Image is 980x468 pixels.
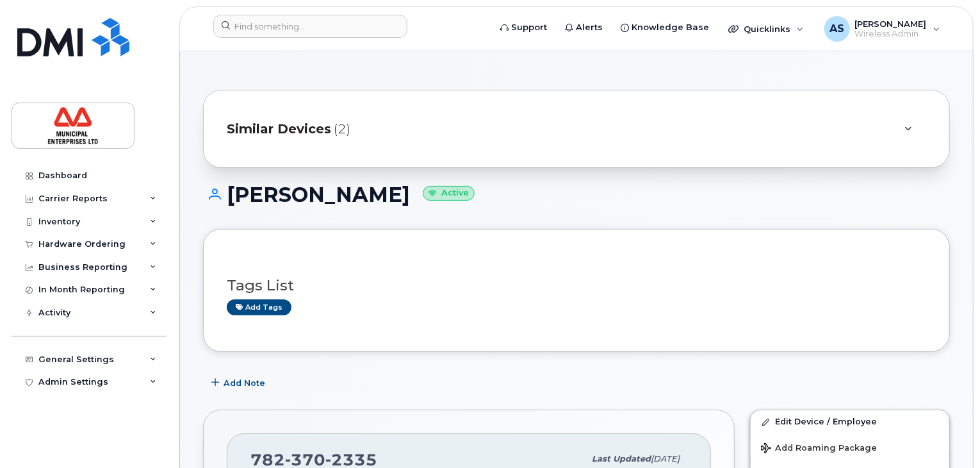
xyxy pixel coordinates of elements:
[334,120,350,138] span: (2)
[651,454,680,464] span: [DATE]
[203,371,276,394] button: Add Note
[751,434,949,460] button: Add Roaming Package
[224,377,265,389] span: Add Note
[227,120,331,138] span: Similar Devices
[751,410,949,433] a: Edit Device / Employee
[227,278,926,294] h3: Tags List
[592,454,651,464] span: Last updated
[227,299,291,315] a: Add tags
[423,186,475,201] small: Active
[761,443,877,455] span: Add Roaming Package
[203,183,950,206] h1: [PERSON_NAME]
